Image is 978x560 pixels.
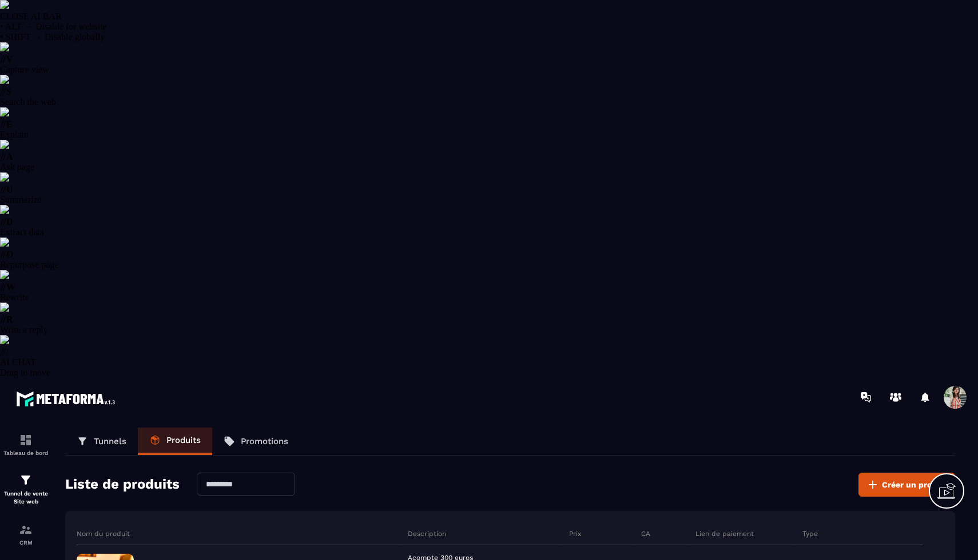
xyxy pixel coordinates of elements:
p: Tunnels [94,436,126,446]
span: Créer un produit [882,479,948,490]
button: Créer un produit [858,473,955,497]
p: Description [408,529,446,538]
p: Promotions [241,436,288,446]
img: logo [16,388,119,409]
p: Tunnel de vente Site web [3,490,49,506]
a: Produits [138,428,212,455]
a: Tunnels [65,428,138,455]
h2: Liste de produits [65,473,180,497]
p: CRM [3,539,49,546]
a: formationformationCRM [3,514,49,554]
img: formation [19,473,33,487]
p: Prix [569,529,581,538]
a: formationformationTunnel de vente Site web [3,465,49,514]
img: formation [19,523,33,537]
p: Tableau de bord [3,450,49,456]
p: Produits [166,435,201,445]
p: CA [641,529,650,538]
a: Promotions [212,428,300,455]
p: Type [802,529,818,538]
img: formation [19,433,33,447]
p: Lien de paiement [695,529,754,538]
a: formationformationTableau de bord [3,425,49,465]
p: Nom du produit [77,529,130,538]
